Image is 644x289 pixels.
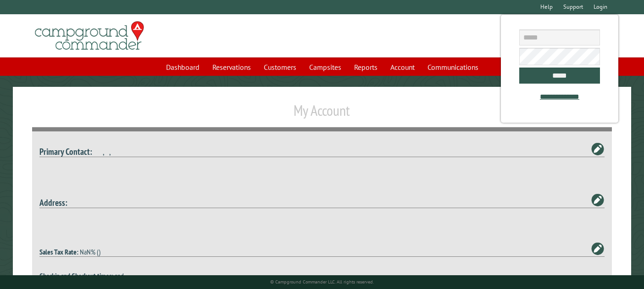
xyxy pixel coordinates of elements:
[39,146,605,157] h4: , ,
[39,247,78,256] strong: Sales Tax Rate:
[39,146,92,157] strong: Primary Contact:
[161,58,205,76] a: Dashboard
[39,197,67,208] strong: Address:
[115,271,124,280] span: and
[32,102,612,127] h1: My Account
[39,271,113,280] strong: Checkin and Checkout times:
[207,58,256,76] a: Reservations
[349,58,383,76] a: Reports
[304,58,347,76] a: Campsites
[258,58,302,76] a: Customers
[32,18,147,54] img: Campground Commander
[270,279,374,285] small: © Campground Commander LLC. All rights reserved.
[80,247,100,256] span: NaN% ()
[385,58,420,76] a: Account
[422,58,484,76] a: Communications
